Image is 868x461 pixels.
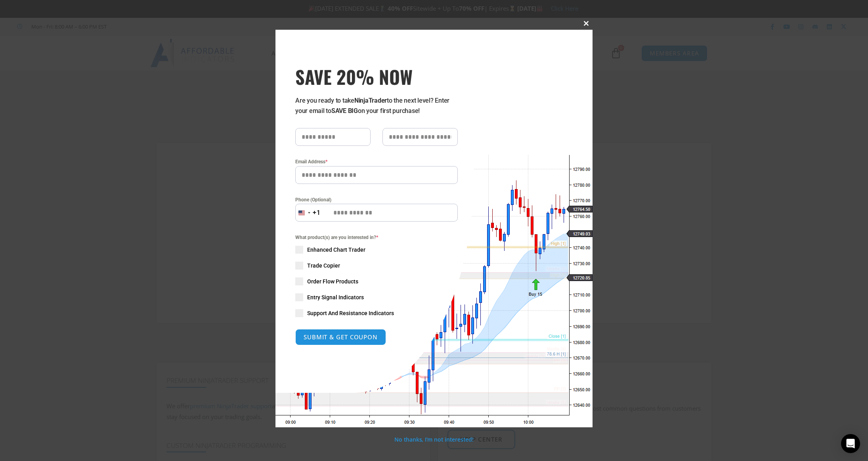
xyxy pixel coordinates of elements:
label: Trade Copier [295,262,458,270]
span: Support And Resistance Indicators [307,309,394,317]
button: SUBMIT & GET COUPON [295,329,386,345]
strong: NinjaTrader [354,97,387,104]
label: Email Address [295,158,458,166]
p: Are you ready to take to the next level? Enter your email to on your first purchase! [295,96,458,116]
label: Support And Resistance Indicators [295,309,458,317]
label: Entry Signal Indicators [295,293,458,301]
div: Open Intercom Messenger [841,434,860,453]
label: Enhanced Chart Trader [295,246,458,254]
span: Entry Signal Indicators [307,293,364,301]
a: No thanks, I’m not interested! [394,436,473,443]
button: Selected country [295,204,321,222]
span: Enhanced Chart Trader [307,246,365,254]
label: Phone (Optional) [295,196,458,204]
span: What product(s) are you interested in? [295,233,458,241]
span: Order Flow Products [307,277,358,285]
span: SAVE 20% NOW [295,65,458,88]
div: +1 [313,208,321,218]
strong: SAVE BIG [331,107,358,115]
label: Order Flow Products [295,277,458,285]
span: Trade Copier [307,262,340,270]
